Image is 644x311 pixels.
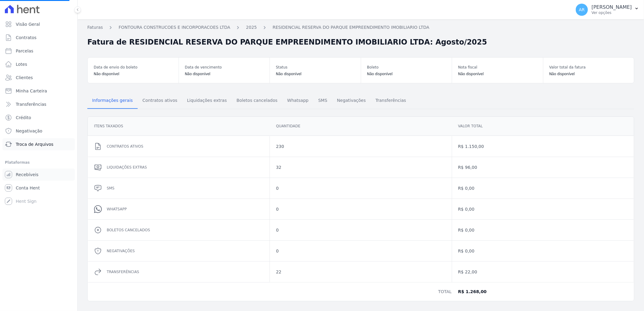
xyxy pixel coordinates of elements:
[87,93,138,109] a: Informações gerais
[107,185,263,191] dd: SMS
[579,8,585,12] span: AR
[276,269,445,275] dd: 22
[16,75,33,81] span: Clientes
[458,143,628,149] dd: R$ 1.150,00
[458,269,628,275] dd: R$ 22,00
[276,164,445,170] dd: 32
[16,115,31,121] span: Crédito
[107,248,263,254] dd: Negativações
[2,32,75,44] a: Contratos
[87,24,103,31] a: Faturas
[5,159,72,166] div: Plataformas
[314,93,332,109] a: SMS
[138,93,182,109] a: Contratos ativos
[183,94,230,106] span: Liquidações extras
[16,128,42,134] span: Negativação
[2,112,75,124] a: Crédito
[16,35,36,41] span: Contratos
[458,206,628,212] dd: R$ 0,00
[367,71,446,77] dd: Não disponível
[232,93,282,109] a: Boletos cancelados
[458,164,628,170] dd: R$ 96,00
[273,24,429,31] a: RESIDENCIAL RESERVA DO PARQUE EMPREENDIMENTO IMOBILIARIO LTDA
[246,24,257,31] a: 2025
[16,48,33,54] span: Parcelas
[89,94,136,106] span: Informações gerais
[458,185,628,191] dd: R$ 0,00
[371,93,411,109] a: Transferências
[2,18,75,30] a: Visão Geral
[367,64,446,71] dt: Boleto
[2,85,75,97] a: Minha Carteira
[2,98,75,110] a: Transferências
[332,93,371,109] a: Negativações
[16,141,53,147] span: Troca de Arquivos
[333,94,369,106] span: Negativações
[458,71,537,77] dd: Não disponível
[16,101,46,107] span: Transferências
[549,64,628,71] dt: Valor total da fatura
[276,123,445,129] dd: Quantidade
[372,94,410,106] span: Transferências
[87,24,634,34] nav: Breadcrumb
[549,71,628,77] dd: Não disponível
[2,58,75,70] a: Lotes
[182,93,232,109] a: Liquidações extras
[2,138,75,150] a: Troca de Arquivos
[276,206,445,212] dd: 0
[107,164,263,170] dd: Liquidações extras
[185,64,264,71] dt: Data de vencimento
[233,94,281,106] span: Boletos cancelados
[458,227,628,233] dd: R$ 0,00
[107,269,263,275] dd: Transferências
[592,10,632,15] p: Ver opções
[2,182,75,194] a: Conta Hent
[276,248,445,254] dd: 0
[438,289,451,294] span: translation missing: pt-BR.billing.usages.show.general_information.total
[185,71,264,77] dd: Não disponível
[276,227,445,233] dd: 0
[94,64,173,71] dt: Data de envio do boleto
[276,71,355,77] dd: Não disponível
[139,94,181,106] span: Contratos ativos
[458,64,537,71] dt: Nota fiscal
[107,206,263,212] dd: Whatsapp
[2,125,75,137] a: Negativação
[571,1,644,18] button: AR [PERSON_NAME] Ver opções
[2,72,75,84] a: Clientes
[94,123,263,129] dd: Itens Taxados
[282,93,313,109] a: Whatsapp
[276,143,445,149] dd: 230
[87,37,487,48] h2: Fatura de RESIDENCIAL RESERVA DO PARQUE EMPREENDIMENTO IMOBILIARIO LTDA: Agosto/2025
[458,289,628,295] dd: R$ 1.268,00
[107,227,263,233] dd: Boletos cancelados
[2,45,75,57] a: Parcelas
[283,94,312,106] span: Whatsapp
[16,88,47,94] span: Minha Carteira
[458,248,628,254] dd: R$ 0,00
[16,172,39,178] span: Recebíveis
[315,94,331,106] span: SMS
[592,4,632,10] p: [PERSON_NAME]
[107,143,263,149] dd: Contratos ativos
[2,169,75,181] a: Recebíveis
[94,71,173,77] dd: Não disponível
[458,123,628,129] dd: Valor total
[16,185,40,191] span: Conta Hent
[276,185,445,191] dd: 0
[119,24,230,31] a: FONTOURA CONSTRUCOES E INCORPORACOES LTDA
[16,61,27,67] span: Lotes
[276,64,355,71] dt: Status
[16,21,40,27] span: Visão Geral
